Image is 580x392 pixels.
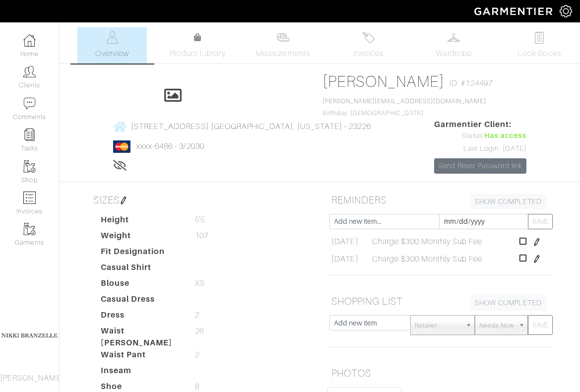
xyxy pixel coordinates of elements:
[93,293,188,309] dt: Casual Dress
[195,277,205,289] span: XS
[484,131,527,141] span: Has access
[353,48,384,60] span: Invoices
[93,309,188,325] dt: Dress
[505,27,574,64] a: Look Books
[434,119,526,131] span: Garmentier Client:
[528,214,553,229] button: SAVE
[256,48,310,60] span: Measurements
[195,214,205,226] span: 5'5
[322,98,486,105] a: [PERSON_NAME][EMAIL_ADDRESS][DOMAIN_NAME]
[415,316,461,335] span: Retailer
[195,325,204,337] span: 26
[517,48,562,60] span: Look Books
[93,230,188,246] dt: Weight
[560,5,572,17] img: gear-icon-white-bd11855cb880d31180b6d7d6211b90ccbf57a29d726f0c71d8c61bd08dd39cc2.png
[329,315,411,330] input: Add new item
[195,349,199,361] span: 2
[331,253,358,265] span: [DATE]
[334,27,403,64] a: Invoices
[131,122,372,131] span: [STREET_ADDRESS] [GEOGRAPHIC_DATA], [US_STATE] - 23226
[533,238,541,246] img: pen-cf24a1663064a2ec1b9c1bd2387e9de7a2fa800b781884d57f21acf72779bad2.png
[533,31,545,44] img: todo-9ac3debb85659649dc8f770b8b6100bb5dab4b48dedcbae339e5042a72dfd3cc.svg
[434,158,526,174] a: Send Reset Password link
[23,97,36,110] img: comment-icon-a0a6a9ef722e966f86d9cbdc48e553b5cf19dbc54f86b18d962a5391bc8f6eb6.png
[434,131,526,141] div: Status:
[436,48,472,60] span: Wardrobe
[23,192,36,204] img: orders-icon-0abe47150d42831381b5fb84f609e132dff9fe21cb692f30cb5eec754e2cba89.png
[106,31,119,44] img: basicinfo-40fd8af6dae0f16599ec9e87c0ef1c0a1fdea2edbe929e3d69a839185d80c458.svg
[136,142,204,151] a: xxxx-6486 - 3/2030
[89,190,313,210] h5: SIZES
[329,214,440,229] input: Add new item...
[113,140,130,153] img: mastercard-2c98a0d54659f76b027c6839bea21931c3e23d06ea5b2b5660056f2e14d2f154.png
[327,190,551,210] h5: REMINDERS
[248,27,318,64] a: Measurements
[23,34,36,47] img: dashboard-icon-dbcd8f5a0b271acd01030246c82b418ddd0df26cd7fceb0bd07c9910d44c42f6.png
[372,253,482,265] span: Charge $300 Monthly Sub Fee
[23,65,36,78] img: clients-icon-6bae9207a08558b7cb47a8932f037763ab4055f8c8b6bfacd5dc20c3e0201464.png
[419,27,489,64] a: Wardrobe
[113,120,372,132] a: [STREET_ADDRESS] [GEOGRAPHIC_DATA], [US_STATE] - 23226
[322,72,445,90] a: [PERSON_NAME]
[195,309,199,321] span: 2
[23,160,36,173] img: garments-icon-b7da505a4dc4fd61783c78ac3ca0ef83fa9d6f193b1c9dc38574b1d14d53ca28.png
[23,129,36,141] img: reminder-icon-8004d30b9f0a5d33ae49ab947aed9ed385cf756f9e5892f1edd6e32f2345188e.png
[450,77,493,89] span: ID: #124497
[23,223,36,235] img: garments-icon-b7da505a4dc4fd61783c78ac3ca0ef83fa9d6f193b1c9dc38574b1d14d53ca28.png
[195,230,208,242] span: 107
[434,143,526,154] div: Last Login: [DATE]
[322,98,486,117] span: Birthday: [DEMOGRAPHIC_DATA]
[93,246,188,261] dt: Fit Designation
[533,255,541,263] img: pen-cf24a1663064a2ec1b9c1bd2387e9de7a2fa800b781884d57f21acf72779bad2.png
[469,2,560,20] img: garmentier-logo-header-white-b43fb05a5012e4ada735d5af1a66efaba907eab6374d6393d1fbf88cb4ef424d.png
[93,277,188,293] dt: Blouse
[470,295,547,311] a: SHOW COMPLETED
[362,31,375,44] img: orders-27d20c2124de7fd6de4e0e44c1d41de31381a507db9b33961299e4e07d508b8c.svg
[95,48,129,60] span: Overview
[479,316,514,335] span: Needs Now
[93,214,188,230] dt: Height
[93,365,188,381] dt: Inseam
[327,291,551,311] h5: SHOPPING LIST
[372,236,482,248] span: Charge $300 Monthly Sub Fee
[327,363,551,383] h5: PHOTOS
[170,48,226,60] span: Product Library
[163,32,232,60] a: Product Library
[93,325,188,349] dt: Waist [PERSON_NAME]
[120,196,128,204] img: pen-cf24a1663064a2ec1b9c1bd2387e9de7a2fa800b781884d57f21acf72779bad2.png
[93,261,188,277] dt: Casual Shirt
[528,315,553,335] button: SAVE
[77,27,147,64] a: Overview
[331,236,358,248] span: [DATE]
[470,194,547,209] a: SHOW COMPLETED
[277,31,289,44] img: measurements-466bbee1fd09ba9460f595b01e5d73f9e2bff037440d3c8f018324cb6cdf7a4a.svg
[448,31,460,44] img: wardrobe-487a4870c1b7c33e795ec22d11cfc2ed9d08956e64fb3008fe2437562e282088.svg
[93,349,188,365] dt: Waist Pant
